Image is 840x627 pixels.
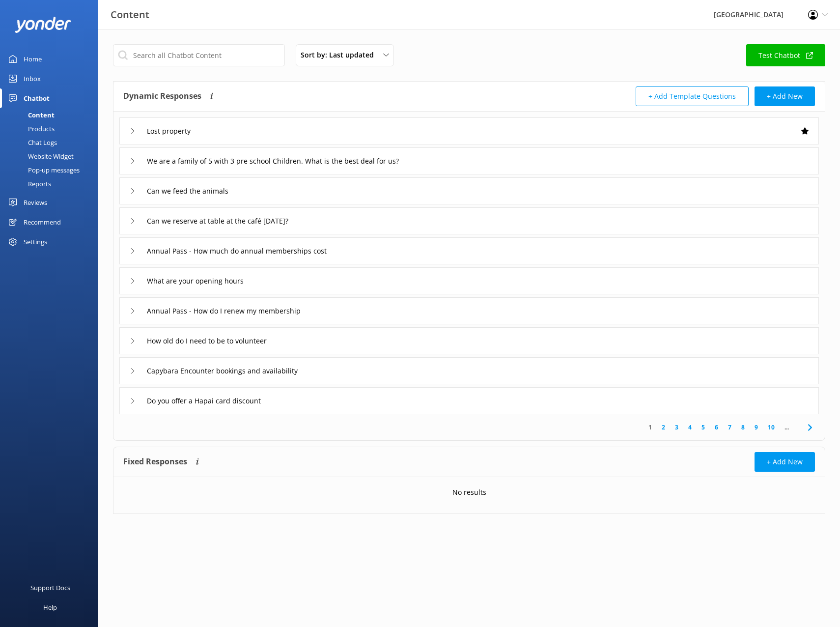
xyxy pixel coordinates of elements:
div: Pop-up messages [6,163,80,177]
div: Chatbot [24,88,50,108]
div: Support Docs [30,578,70,598]
button: + Add Template Questions [636,86,749,106]
div: Home [24,49,42,69]
div: Settings [24,232,47,252]
a: 1 [644,423,657,432]
div: Reviews [24,193,47,212]
a: Test Chatbot [746,44,825,66]
a: 9 [750,423,763,432]
div: Reports [6,177,51,191]
a: 3 [670,423,683,432]
h3: Content [111,7,149,23]
a: Pop-up messages [6,163,98,177]
div: Content [6,108,55,122]
button: + Add New [755,86,815,106]
a: Content [6,108,98,122]
a: Website Widget [6,149,98,163]
div: Recommend [24,212,61,232]
a: Chat Logs [6,136,98,149]
a: 4 [683,423,697,432]
a: 8 [736,423,750,432]
a: 2 [657,423,670,432]
a: 6 [710,423,723,432]
input: Search all Chatbot Content [113,44,285,66]
a: 7 [723,423,736,432]
a: Products [6,122,98,136]
div: Inbox [24,69,41,88]
span: ... [780,423,794,432]
h4: Fixed Responses [123,452,187,472]
div: Help [43,598,57,617]
h4: Dynamic Responses [123,86,201,106]
img: yonder-white-logo.png [15,17,71,33]
a: 5 [697,423,710,432]
div: Products [6,122,55,136]
button: + Add New [755,452,815,472]
span: Sort by: Last updated [301,50,380,60]
a: 10 [763,423,780,432]
p: No results [452,487,486,498]
div: Chat Logs [6,136,57,149]
a: Reports [6,177,98,191]
div: Website Widget [6,149,74,163]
